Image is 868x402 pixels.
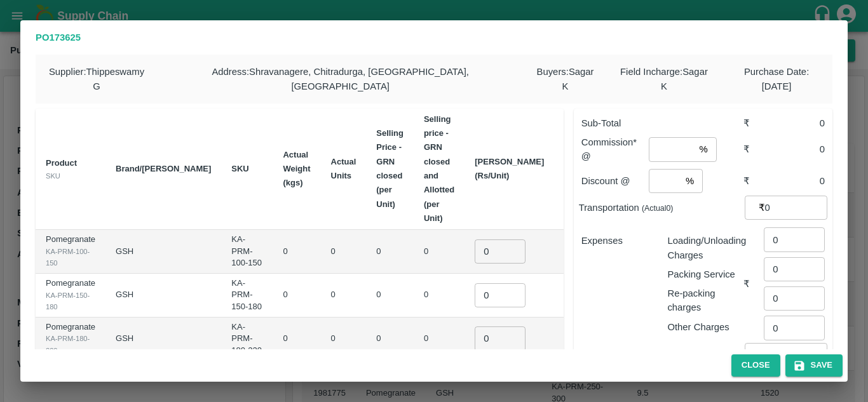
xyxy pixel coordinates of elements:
b: Actual Weight (kgs) [283,150,310,188]
p: ₹ [759,348,765,362]
td: GSH [105,230,221,274]
b: Selling Price - GRN closed (per Unit) [376,128,403,208]
p: ₹ [759,201,765,215]
td: 0 [273,318,320,361]
td: 0 [273,274,320,318]
div: ₹ [743,277,764,291]
div: 0 [764,142,825,156]
div: Address : Shravanagere, Chitradurga, [GEOGRAPHIC_DATA], [GEOGRAPHIC_DATA] [158,55,523,104]
p: % [686,174,694,188]
button: Close [731,354,780,377]
td: ₹0 [554,230,593,274]
small: (Actual 0 ) [642,204,674,213]
p: Expenses [581,234,658,248]
p: Re-packing charges [667,286,743,315]
td: Pomegranate [36,274,105,318]
div: SKU [46,170,95,182]
p: Loading/Unloading Charges [667,234,743,262]
td: GSH [105,274,221,318]
td: 0 [321,318,367,361]
b: Product [46,158,77,168]
td: ₹0 [554,274,593,318]
td: 0 [414,318,465,361]
p: Packing Service [667,267,743,281]
p: Other Charges [667,320,743,334]
button: Save [785,354,843,377]
div: Supplier : Thippeswamy G [36,55,158,104]
b: Selling price - GRN closed and Allotted (per Unit) [424,114,454,223]
p: Discount @ [581,174,649,188]
div: ₹ [743,174,764,188]
b: Brand/[PERSON_NAME] [116,164,211,173]
div: 0 [764,116,825,130]
b: PO 173625 [36,32,81,43]
td: 0 [414,274,465,318]
td: 0 [366,230,414,274]
div: KA-PRM-100-150 [46,246,95,269]
td: KA-PRM-180-220 [221,318,273,361]
div: 0 [764,174,825,188]
td: GSH [105,318,221,361]
p: Packaging Service [579,348,745,362]
p: Commission* @ [581,135,649,164]
td: ₹0 [554,318,593,361]
td: 0 [366,274,414,318]
div: ₹ [743,116,764,130]
td: 0 [321,230,367,274]
td: Pomegranate [36,230,105,274]
input: 0 [475,239,526,264]
input: 0 [475,326,526,351]
b: [PERSON_NAME] (Rs/Unit) [475,157,544,180]
p: Transportation [579,201,745,215]
input: 0 [475,283,526,307]
td: 0 [366,318,414,361]
div: Purchase Date : [DATE] [721,55,832,104]
td: KA-PRM-100-150 [221,230,273,274]
div: KA-PRM-150-180 [46,290,95,313]
td: KA-PRM-150-180 [221,274,273,318]
td: 0 [273,230,320,274]
b: SKU [231,164,248,173]
p: Sub-Total [581,116,744,130]
div: KA-PRM-180-220 [46,333,95,356]
td: Pomegranate [36,318,105,361]
b: Actual Units [331,157,356,180]
td: 0 [321,274,367,318]
div: ₹ [743,142,764,156]
div: Field Incharge : Sagar K [607,55,721,104]
div: Buyers : Sagar K [523,55,607,104]
p: % [699,142,707,156]
td: 0 [414,230,465,274]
